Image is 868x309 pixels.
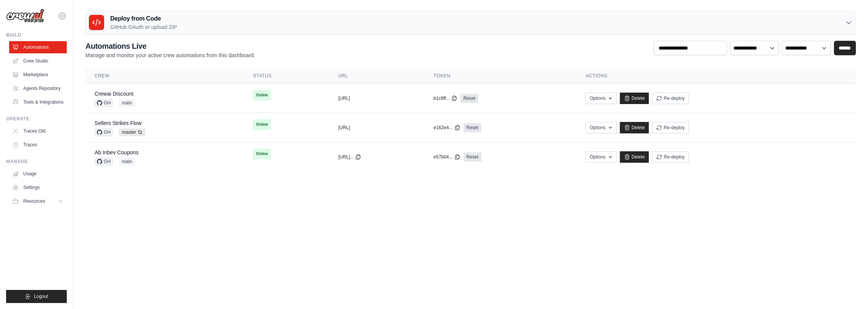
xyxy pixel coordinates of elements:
[6,9,44,23] img: Logo
[244,68,329,84] th: Status
[9,69,67,81] a: Marketplace
[85,51,255,59] p: Manage and monitor your active crew automations from this dashboard.
[9,168,67,180] a: Usage
[6,116,67,122] div: Operate
[9,139,67,151] a: Traces
[463,152,481,162] a: Reset
[434,95,457,101] button: b1c6ff...
[9,41,67,53] a: Automations
[9,195,67,207] button: Resources
[460,94,478,103] a: Reset
[119,99,135,107] span: main
[253,90,271,101] span: Online
[434,125,460,131] button: e162e4...
[6,32,67,38] div: Build
[85,41,255,51] h2: Automations Live
[620,122,649,133] a: Delete
[9,125,67,137] a: Traces Old
[253,149,271,159] span: Online
[119,158,135,165] span: main
[576,68,856,84] th: Actions
[652,151,689,163] button: Re-deploy
[95,99,113,107] span: GH
[253,119,271,130] span: Online
[85,68,244,84] th: Crew
[95,120,141,126] a: Sellers Strikes Flow
[9,181,67,194] a: Settings
[23,198,45,204] span: Resources
[95,91,133,97] a: Crewai Discount
[34,293,48,299] span: Logout
[585,93,616,104] button: Options
[9,55,67,67] a: Crew Studio
[620,151,649,163] a: Delete
[95,128,113,136] span: GH
[652,93,689,104] button: Re-deploy
[9,82,67,94] a: Agents Repository
[110,14,177,23] h3: Deploy from Code
[6,290,67,303] button: Logout
[585,151,616,163] button: Options
[95,149,138,155] a: Ab Inbev Coupons
[463,123,481,132] a: Reset
[110,23,177,31] p: GitHub OAuth or upload ZIP
[652,122,689,133] button: Re-deploy
[434,154,460,160] button: e57b04...
[329,68,424,84] th: URL
[119,128,145,136] span: master
[585,122,616,133] button: Options
[9,96,67,108] a: Tools & Integrations
[620,93,649,104] a: Delete
[424,68,577,84] th: Token
[6,159,67,165] div: Manage
[95,158,113,165] span: GH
